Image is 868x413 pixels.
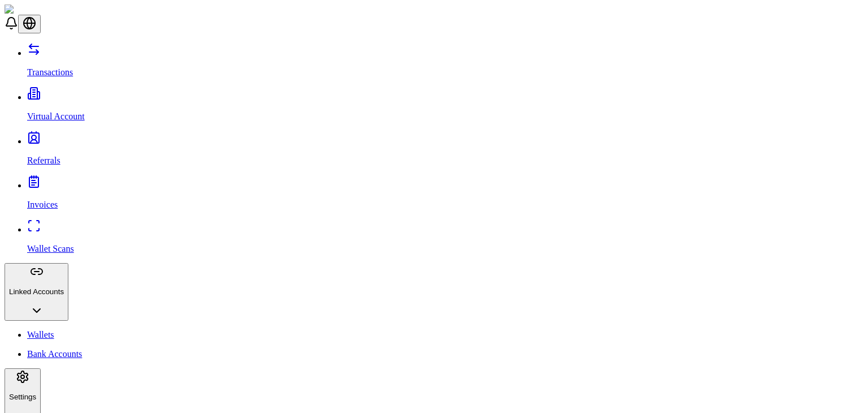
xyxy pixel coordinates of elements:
[27,92,863,122] a: Virtual Account
[27,48,863,78] a: Transactions
[27,200,863,210] p: Invoices
[9,393,36,401] p: Settings
[5,263,68,321] button: Linked Accounts
[27,349,863,359] a: Bank Accounts
[27,136,863,166] a: Referrals
[27,330,863,340] a: Wallets
[27,156,863,166] p: Referrals
[27,67,863,78] p: Transactions
[9,287,64,296] p: Linked Accounts
[27,244,863,254] p: Wallet Scans
[27,111,863,122] p: Virtual Account
[27,225,863,254] a: Wallet Scans
[5,5,72,15] img: ShieldPay Logo
[27,180,863,210] a: Invoices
